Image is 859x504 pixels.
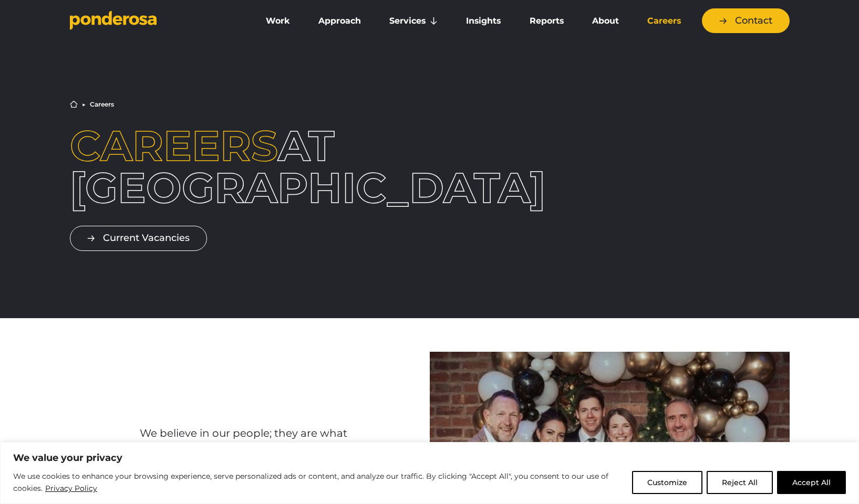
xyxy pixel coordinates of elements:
li: Careers [90,101,114,108]
a: Careers [635,10,693,32]
button: Customize [632,471,702,494]
p: We use cookies to enhance your browsing experience, serve personalized ads or content, and analyz... [13,470,624,495]
p: We value your privacy [13,451,846,464]
a: Services [377,10,450,32]
a: Current Vacancies [70,226,207,250]
a: Insights [454,10,513,32]
a: Approach [306,10,373,32]
a: Reports [518,10,576,32]
span: Careers [70,120,278,171]
button: Reject All [707,471,773,494]
a: Home [70,100,78,108]
a: Work [254,10,302,32]
h1: at [GEOGRAPHIC_DATA] [70,125,360,209]
a: About [580,10,631,32]
li: ▶︎ [82,101,86,108]
button: Accept All [777,471,846,494]
a: Privacy Policy [45,482,98,495]
a: Contact [702,8,790,33]
a: Go to homepage [70,10,238,31]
